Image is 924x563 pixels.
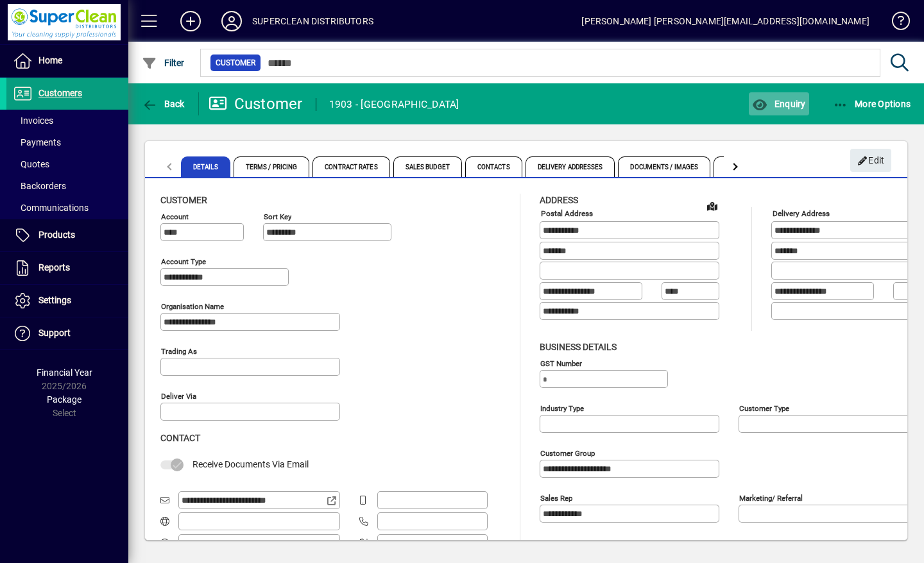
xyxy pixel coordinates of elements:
[393,156,462,177] span: Sales Budget
[38,88,82,98] span: Customers
[6,153,128,175] a: Quotes
[216,56,255,69] span: Customer
[142,58,185,68] span: Filter
[38,262,70,273] span: Reports
[252,11,373,31] div: SUPERCLEAN DISTRIBUTORS
[139,92,188,115] button: Back
[329,94,459,115] div: 1903 - [GEOGRAPHIC_DATA]
[540,403,584,412] mat-label: Industry type
[128,92,199,115] app-page-header-button: Back
[193,459,309,469] span: Receive Documents Via Email
[857,150,885,171] span: Edit
[830,92,914,115] button: More Options
[6,219,128,251] a: Products
[209,94,303,114] div: Customer
[142,99,185,109] span: Back
[38,230,75,240] span: Products
[540,195,578,205] span: Address
[850,149,891,172] button: Edit
[161,257,206,266] mat-label: Account Type
[752,99,805,109] span: Enquiry
[739,403,789,412] mat-label: Customer type
[540,448,595,457] mat-label: Customer group
[264,212,291,221] mat-label: Sort key
[211,10,252,33] button: Profile
[13,203,89,213] span: Communications
[181,156,230,177] span: Details
[312,156,389,177] span: Contract Rates
[160,195,207,205] span: Customer
[13,137,61,147] span: Payments
[13,181,66,191] span: Backorders
[161,302,224,311] mat-label: Organisation name
[37,367,92,378] span: Financial Year
[749,92,809,115] button: Enquiry
[170,10,211,33] button: Add
[6,285,128,317] a: Settings
[161,347,197,356] mat-label: Trading as
[739,493,803,502] mat-label: Marketing/ Referral
[6,197,128,219] a: Communications
[13,159,49,169] span: Quotes
[540,358,582,367] mat-label: GST Number
[6,131,128,153] a: Payments
[38,328,71,338] span: Support
[526,156,615,177] span: Delivery Addresses
[714,156,785,177] span: Custom Fields
[13,115,53,126] span: Invoices
[618,156,710,177] span: Documents / Images
[139,51,188,74] button: Filter
[161,392,196,401] mat-label: Deliver via
[833,99,911,109] span: More Options
[739,538,762,547] mat-label: Region
[38,55,62,65] span: Home
[234,156,310,177] span: Terms / Pricing
[882,3,908,44] a: Knowledge Base
[540,493,572,502] mat-label: Sales rep
[160,433,200,443] span: Contact
[465,156,522,177] span: Contacts
[161,212,189,221] mat-label: Account
[702,196,723,216] a: View on map
[6,45,128,77] a: Home
[6,252,128,284] a: Reports
[6,110,128,131] a: Invoices
[540,538,569,547] mat-label: Manager
[47,394,81,405] span: Package
[540,342,617,352] span: Business details
[38,295,71,305] span: Settings
[6,175,128,197] a: Backorders
[6,317,128,349] a: Support
[581,11,869,31] div: [PERSON_NAME] [PERSON_NAME][EMAIL_ADDRESS][DOMAIN_NAME]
